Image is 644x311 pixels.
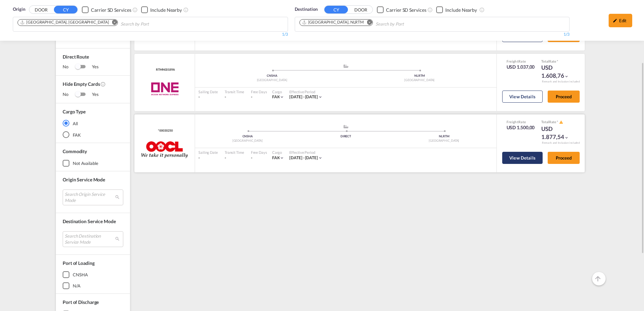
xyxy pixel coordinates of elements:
md-checkbox: Checkbox No Ink [377,6,426,13]
button: Remove [107,20,118,26]
span: [DATE] - [DATE] [289,94,318,99]
button: DOOR [29,6,53,14]
div: - [251,94,252,100]
div: Sailing Date [198,89,218,94]
button: Remove [362,20,373,26]
div: USD 1.500,00 [507,124,535,131]
md-icon: assets/icons/custom/ship-fill.svg [342,64,350,68]
div: Total Rate [541,119,575,125]
div: Freight Rate [507,59,535,64]
md-icon: Unchecked: Ignores neighbouring ports when fetching rates.Checked : Includes neighbouring ports w... [183,7,189,12]
span: Port of Discharge [63,299,99,305]
md-icon: icon-chevron-down [280,95,284,99]
div: Carrier SD Services [91,7,131,13]
div: - [225,94,244,100]
div: - [198,155,218,161]
button: icon-alert [558,120,563,125]
md-icon: Activate this filter to exclude rate cards without rates. [100,81,106,87]
md-checkbox: Checkbox No Ink [82,6,131,13]
md-checkbox: N/A [63,282,123,289]
div: Include Nearby [150,7,182,13]
input: Search by Port [376,19,440,30]
div: CNSHA [198,134,297,139]
div: Cargo Type [63,108,86,115]
div: - [198,94,218,100]
div: Carrier SD Services [386,7,426,13]
div: - [251,155,252,161]
input: Search by Port [121,19,185,30]
div: USD 1.877,54 [541,125,575,141]
div: Remark and Inclusion included [537,141,585,145]
span: Yes [85,64,99,70]
div: N/A [73,283,80,289]
span: Subject to Remarks [556,59,558,63]
span: Yes [85,91,99,98]
span: FAK [272,155,280,160]
md-chips-wrap: Chips container. Use arrow keys to select chips. [298,17,443,30]
div: Effective Period [289,150,323,155]
md-icon: assets/icons/custom/ship-fill.svg [342,125,350,128]
md-icon: icon-chevron-down [280,155,284,160]
div: 15 Sep 2025 - 14 Oct 2025 [289,155,318,161]
span: Commodity [63,148,87,154]
span: Origin Service Mode [63,177,105,182]
button: Go to Top [592,272,606,285]
div: Effective Period [289,89,323,94]
div: CNSHA [73,272,88,278]
span: FAK [272,94,280,99]
span: Hide Empty Cards [63,81,123,91]
div: icon-pencilEdit [609,14,632,27]
md-checkbox: Checkbox No Ink [141,6,182,13]
div: NLRTM [395,134,493,139]
md-icon: icon-arrow-up [594,275,602,283]
div: 1/3 [13,32,288,37]
span: Subject to Remarks [556,120,559,124]
button: CY [54,6,77,13]
div: Total Rate [541,59,575,64]
div: 12 Sep 2025 - 30 Sep 2025 [289,94,318,100]
span: [DATE] - [DATE] [289,155,318,160]
md-icon: icon-chevron-down [318,155,323,160]
div: Press delete to remove this chip. [302,20,365,25]
div: [GEOGRAPHIC_DATA] [346,78,493,82]
div: CNSHA [198,74,346,78]
button: Proceed [548,152,580,164]
md-icon: icon-chevron-down [318,95,323,99]
span: *00030250 [156,129,172,133]
div: [GEOGRAPHIC_DATA] [198,78,346,82]
div: [GEOGRAPHIC_DATA] [395,139,493,143]
md-radio-button: FAK [63,131,123,138]
div: [GEOGRAPHIC_DATA] [198,139,297,143]
md-icon: icon-alert [559,120,563,124]
div: Press delete to remove this chip. [20,20,110,25]
div: USD 1.037,00 [507,64,535,70]
div: NLRTM [346,74,493,78]
div: Transit Time [225,150,244,155]
div: Sailing Date [198,150,218,155]
md-checkbox: Checkbox No Ink [436,6,477,13]
button: Proceed [548,91,580,103]
div: Shanghai, CNSHA [20,20,109,25]
span: No [63,91,75,98]
div: Remark and Inclusion included [537,80,585,83]
md-icon: icon-chevron-down [564,74,569,79]
span: Direct Route [63,54,123,64]
md-radio-button: All [63,120,123,127]
div: Contract / Rate Agreement / Tariff / Spot Pricing Reference Number: RTMN00189A [154,68,175,72]
div: Transit Time [225,89,244,94]
md-icon: icon-chevron-down [564,135,569,140]
button: DOOR [349,6,373,14]
span: Destination [295,6,318,13]
div: Cargo [272,150,285,155]
img: ONE [143,80,186,97]
span: Origin [13,6,25,13]
div: - [225,155,244,161]
span: Destination Service Mode [63,218,116,224]
button: CY [324,6,348,13]
md-chips-wrap: Chips container. Use arrow keys to select chips. [17,17,187,30]
span: Port of Loading [63,260,95,266]
span: No [63,64,75,70]
button: View Details [502,91,543,103]
div: Cargo [272,89,285,94]
div: Free Days [251,89,267,94]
